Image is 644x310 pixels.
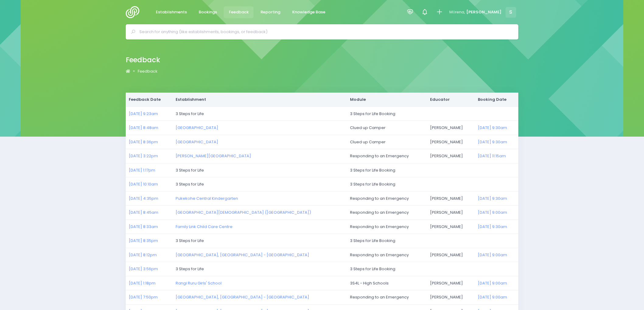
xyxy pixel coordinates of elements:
[347,220,427,234] td: Responding to an Emergency
[347,135,427,149] td: Clued up Camper
[176,280,222,286] a: Rangi Ruru Girls' School
[129,167,155,173] a: [DATE] 1:17pm
[466,9,502,15] span: [PERSON_NAME]
[126,6,143,18] img: Logo
[427,121,475,135] td: [PERSON_NAME]
[427,276,475,290] td: [PERSON_NAME]
[427,206,475,220] td: [PERSON_NAME]
[176,210,311,215] a: [GEOGRAPHIC_DATA][DEMOGRAPHIC_DATA] ([GEOGRAPHIC_DATA])
[199,9,217,15] span: Bookings
[449,9,465,15] span: Mōrena,
[255,6,285,18] a: Reporting
[427,290,475,305] td: [PERSON_NAME]
[151,6,192,18] a: Establishments
[176,224,233,230] a: Family Link Child Care Centre
[176,139,218,145] a: [GEOGRAPHIC_DATA]
[129,238,158,244] a: [DATE] 8:35pm
[176,181,204,187] span: 3 Steps for Life
[139,27,510,36] input: Search for anything (like establishments, bookings, or feedback)
[176,252,309,258] a: [GEOGRAPHIC_DATA], [GEOGRAPHIC_DATA] - [GEOGRAPHIC_DATA]
[427,220,475,234] td: [PERSON_NAME]
[347,93,427,107] th: Module
[129,125,158,131] a: [DATE] 8:48am
[427,93,475,107] th: Educator
[176,196,238,201] a: Pukekohe Central Kindergarten
[129,196,158,201] a: [DATE] 4:35pm
[427,248,475,262] td: [PERSON_NAME]
[176,238,204,244] span: 3 Steps for Life
[478,139,507,145] a: [DATE] 9:30am
[427,135,475,149] td: [PERSON_NAME]
[287,6,330,18] a: Knowledge Base
[176,153,251,159] a: [PERSON_NAME][GEOGRAPHIC_DATA]
[126,56,160,64] h2: Feedback
[347,262,518,276] td: 3 Steps for Life Booking
[129,139,158,145] a: [DATE] 8:36pm
[347,276,427,290] td: 3S4L - High Schools
[347,248,427,262] td: Responding to an Emergency
[347,177,518,192] td: 3 Steps for Life Booking
[138,68,157,74] a: Feedback
[478,224,507,230] a: [DATE] 9:30am
[478,280,507,286] a: [DATE] 9:00am
[478,153,506,159] a: [DATE] 11:15am
[427,191,475,206] td: [PERSON_NAME]
[173,93,347,107] th: Establishment
[176,266,204,272] span: 3 Steps for Life
[176,111,204,117] span: 3 Steps for Life
[292,9,325,15] span: Knowledge Base
[229,9,249,15] span: Feedback
[427,149,475,163] td: [PERSON_NAME]
[129,224,158,230] a: [DATE] 8:33am
[129,266,158,272] a: [DATE] 3:56pm
[156,9,187,15] span: Establishments
[478,252,507,258] a: [DATE] 9:00am
[129,153,158,159] a: [DATE] 3:22pm
[478,196,507,201] a: [DATE] 9:30am
[129,294,158,300] a: [DATE] 7:50pm
[176,294,309,300] a: [GEOGRAPHIC_DATA], [GEOGRAPHIC_DATA] - [GEOGRAPHIC_DATA]
[347,121,427,135] td: Clued up Camper
[478,210,507,215] a: [DATE] 9:00am
[129,280,156,286] a: [DATE] 1:18pm
[129,181,158,187] a: [DATE] 10:10am
[347,234,518,248] td: 3 Steps for Life Booking
[506,7,516,18] span: S
[478,125,507,131] a: [DATE] 9:30am
[129,111,158,117] a: [DATE] 9:23am
[347,149,427,163] td: Responding to an Emergency
[478,294,507,300] a: [DATE] 9:00am
[176,167,204,173] span: 3 Steps for Life
[224,6,254,18] a: Feedback
[347,290,427,305] td: Responding to an Emergency
[347,107,518,121] td: 3 Steps for Life Booking
[347,163,518,177] td: 3 Steps for Life Booking
[261,9,280,15] span: Reporting
[475,93,518,107] th: Booking Date
[347,206,427,220] td: Responding to an Emergency
[347,191,427,206] td: Responding to an Emergency
[126,93,173,107] th: Feedback Date
[194,6,222,18] a: Bookings
[129,210,158,215] a: [DATE] 8:45am
[176,125,218,131] a: [GEOGRAPHIC_DATA]
[129,252,157,258] a: [DATE] 8:12pm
